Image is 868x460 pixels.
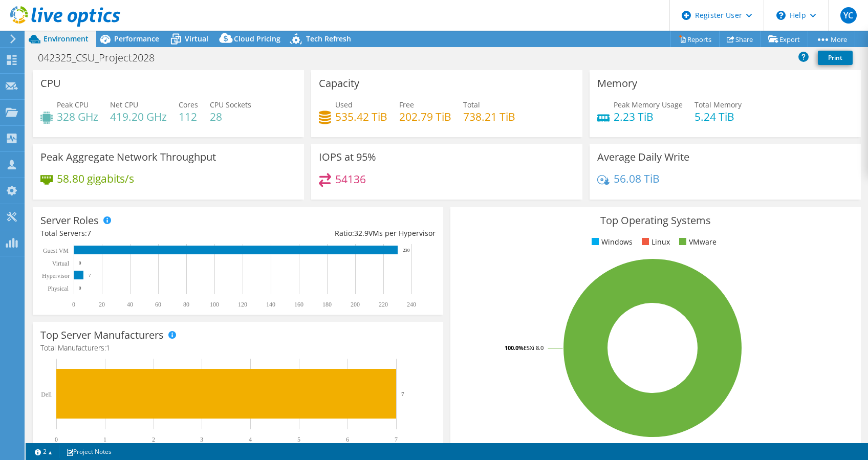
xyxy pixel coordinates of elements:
[463,111,515,122] h4: 738.21 TiB
[351,301,360,308] text: 200
[840,7,857,24] span: YC
[103,436,106,443] text: 1
[40,330,164,341] h3: Top Server Manufacturers
[407,301,416,308] text: 240
[183,301,189,308] text: 80
[354,228,368,238] span: 32.9
[106,343,110,353] span: 1
[234,34,280,43] span: Cloud Pricing
[249,436,252,443] text: 4
[614,111,683,122] h4: 2.23 TiB
[179,100,198,109] span: Cores
[99,301,105,308] text: 20
[597,151,689,163] h3: Average Daily Write
[319,151,376,163] h3: IOPS at 95%
[297,436,300,443] text: 5
[306,34,351,43] span: Tech Refresh
[87,228,91,238] span: 7
[40,78,61,89] h3: CPU
[28,445,59,458] a: 2
[110,100,138,109] span: Net CPU
[639,236,670,248] li: Linux
[818,51,853,65] a: Print
[266,301,275,308] text: 140
[403,248,410,253] text: 230
[210,111,251,122] h4: 28
[335,100,353,109] span: Used
[59,445,119,458] a: Project Notes
[670,31,720,47] a: Reports
[346,436,349,443] text: 6
[677,236,717,248] li: VMware
[695,100,742,109] span: Total Memory
[294,301,303,308] text: 160
[458,215,853,226] h3: Top Operating Systems
[72,301,75,308] text: 0
[127,301,133,308] text: 40
[238,228,436,239] div: Ratio: VMs per Hypervisor
[155,301,161,308] text: 60
[43,247,69,254] text: Guest VM
[179,111,198,122] h4: 112
[589,236,633,248] li: Windows
[808,31,855,47] a: More
[110,111,167,122] h4: 419.20 GHz
[40,215,99,226] h3: Server Roles
[399,111,451,122] h4: 202.79 TiB
[42,272,70,279] text: Hypervisor
[335,173,366,185] h4: 54136
[89,273,91,278] text: 7
[319,78,359,89] h3: Capacity
[79,286,81,291] text: 0
[238,301,247,308] text: 120
[524,344,544,352] tspan: ESXi 8.0
[597,78,637,89] h3: Memory
[335,111,387,122] h4: 535.42 TiB
[210,100,251,109] span: CPU Sockets
[776,11,786,20] svg: \n
[52,260,70,267] text: Virtual
[40,228,238,239] div: Total Servers:
[152,436,155,443] text: 2
[401,391,404,397] text: 7
[463,100,480,109] span: Total
[114,34,159,43] span: Performance
[210,301,219,308] text: 100
[200,436,203,443] text: 3
[40,151,216,163] h3: Peak Aggregate Network Throughput
[41,391,52,398] text: Dell
[33,52,170,63] h1: 042325_CSU_Project2028
[695,111,742,122] h4: 5.24 TiB
[40,342,436,354] h4: Total Manufacturers:
[185,34,208,43] span: Virtual
[57,100,89,109] span: Peak CPU
[48,285,69,292] text: Physical
[719,31,761,47] a: Share
[614,173,660,184] h4: 56.08 TiB
[57,173,134,184] h4: 58.80 gigabits/s
[57,111,98,122] h4: 328 GHz
[44,34,89,43] span: Environment
[761,31,808,47] a: Export
[55,436,58,443] text: 0
[322,301,332,308] text: 180
[79,260,81,266] text: 0
[379,301,388,308] text: 220
[399,100,414,109] span: Free
[505,344,524,352] tspan: 100.0%
[395,436,398,443] text: 7
[614,100,683,109] span: Peak Memory Usage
